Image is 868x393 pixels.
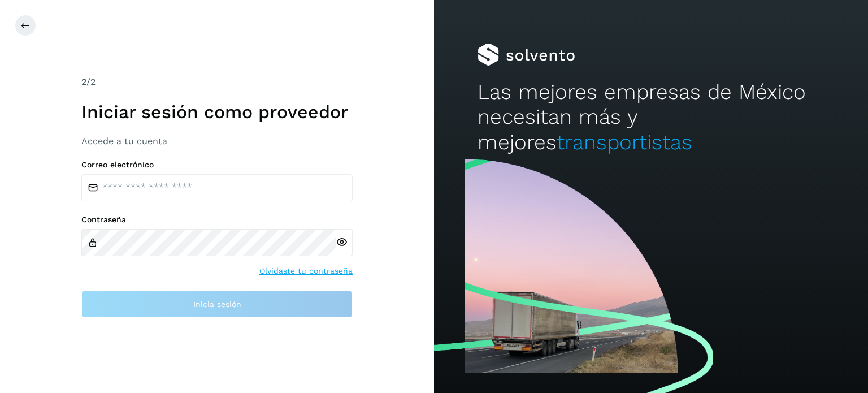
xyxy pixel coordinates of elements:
[81,101,353,123] h1: Iniciar sesión como proveedor
[81,160,353,170] label: Correo electrónico
[557,130,692,154] span: transportistas
[81,75,353,89] div: /2
[81,76,86,87] span: 2
[259,265,353,277] a: Olvidaste tu contraseña
[81,291,353,318] button: Inicia sesión
[81,215,353,224] label: Contraseña
[478,80,824,155] h2: Las mejores empresas de México necesitan más y mejores
[81,136,353,146] h3: Accede a tu cuenta
[193,300,241,308] span: Inicia sesión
